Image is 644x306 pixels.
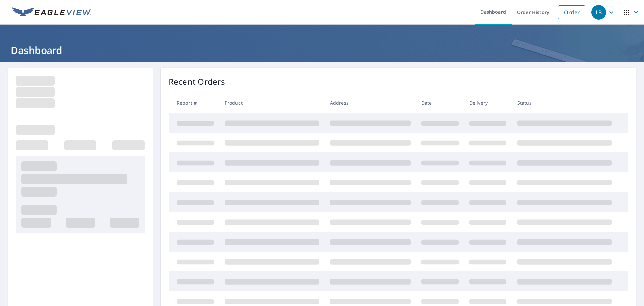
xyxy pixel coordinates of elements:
[8,43,636,57] h1: Dashboard
[219,93,325,113] th: Product
[12,7,91,17] img: EV Logo
[169,76,225,88] p: Recent Orders
[591,5,606,20] div: LB
[416,93,464,113] th: Date
[464,93,512,113] th: Delivery
[325,93,416,113] th: Address
[169,93,219,113] th: Report #
[558,5,585,19] a: Order
[512,93,617,113] th: Status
